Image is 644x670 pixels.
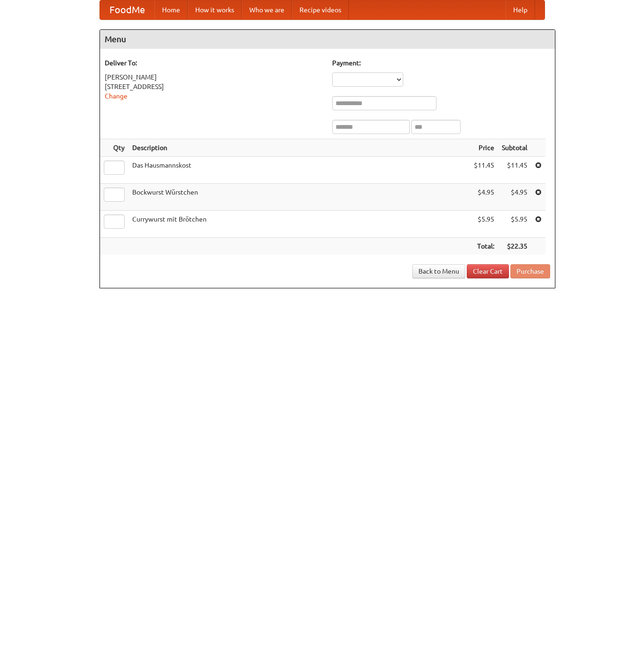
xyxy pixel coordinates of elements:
[105,92,127,100] a: Change
[105,72,323,82] div: [PERSON_NAME]
[467,264,509,278] a: Clear Cart
[470,139,498,157] th: Price
[470,211,498,238] td: $5.95
[470,184,498,211] td: $4.95
[128,211,470,238] td: Currywurst mit Brötchen
[498,238,531,255] th: $22.35
[332,58,550,68] h5: Payment:
[100,30,555,49] h4: Menu
[498,157,531,184] td: $11.45
[105,82,323,91] div: [STREET_ADDRESS]
[154,0,188,19] a: Home
[470,157,498,184] td: $11.45
[506,0,535,19] a: Help
[188,0,242,19] a: How it works
[105,58,323,68] h5: Deliver To:
[498,184,531,211] td: $4.95
[100,0,154,19] a: FoodMe
[128,157,470,184] td: Das Hausmannskost
[292,0,349,19] a: Recipe videos
[128,184,470,211] td: Bockwurst Würstchen
[412,264,465,278] a: Back to Menu
[242,0,292,19] a: Who we are
[470,238,498,255] th: Total:
[498,139,531,157] th: Subtotal
[128,139,470,157] th: Description
[510,264,550,278] button: Purchase
[498,211,531,238] td: $5.95
[100,139,128,157] th: Qty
